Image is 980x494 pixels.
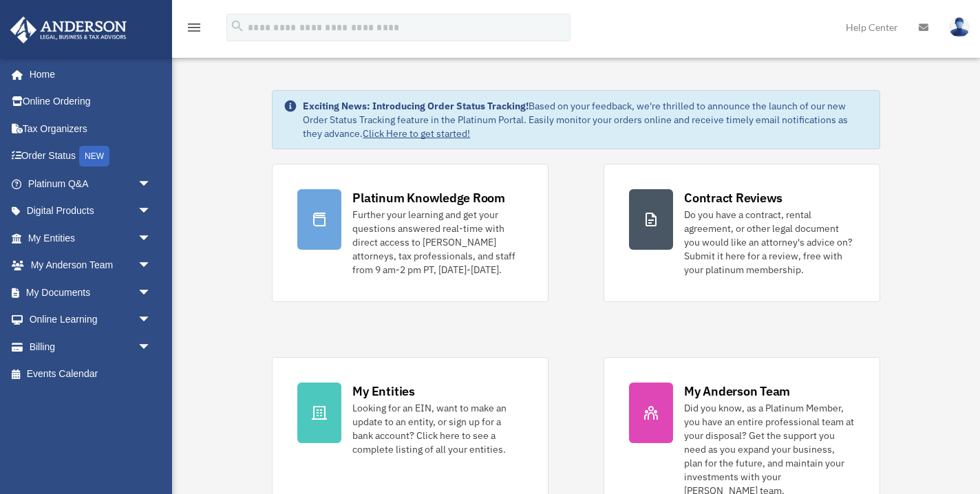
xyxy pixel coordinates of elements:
[186,24,202,36] a: menu
[186,19,202,36] i: menu
[352,383,414,400] div: My Entities
[138,306,165,334] span: arrow_drop_down
[352,208,523,277] div: Further your learning and get your questions answered real-time with direct access to [PERSON_NAM...
[10,361,172,388] a: Events Calendar
[10,306,172,334] a: Online Learningarrow_drop_down
[10,279,172,306] a: My Documentsarrow_drop_down
[138,279,165,307] span: arrow_drop_down
[10,170,172,197] a: Platinum Q&Aarrow_drop_down
[10,197,172,225] a: Digital Productsarrow_drop_down
[949,17,970,37] img: User Pic
[303,99,868,140] div: Based on your feedback, we're thrilled to announce the launch of our new Order Status Tracking fe...
[10,61,165,88] a: Home
[352,401,523,456] div: Looking for an EIN, want to make an update to an entity, or sign up for a bank account? Click her...
[138,252,165,280] span: arrow_drop_down
[10,252,172,279] a: My Anderson Teamarrow_drop_down
[10,142,172,171] a: Order StatusNEW
[10,115,172,142] a: Tax Organizers
[138,224,165,253] span: arrow_drop_down
[684,383,790,400] div: My Anderson Team
[79,146,109,167] div: NEW
[10,88,172,116] a: Online Ordering
[6,17,131,43] img: Anderson Advisors Platinum Portal
[138,333,165,361] span: arrow_drop_down
[684,189,782,206] div: Contract Reviews
[272,164,548,302] a: Platinum Knowledge Room Further your learning and get your questions answered real-time with dire...
[352,189,505,206] div: Platinum Knowledge Room
[604,164,880,302] a: Contract Reviews Do you have a contract, rental agreement, or other legal document you would like...
[684,208,855,277] div: Do you have a contract, rental agreement, or other legal document you would like an attorney's ad...
[10,224,172,252] a: My Entitiesarrow_drop_down
[10,333,172,361] a: Billingarrow_drop_down
[138,197,165,226] span: arrow_drop_down
[363,127,470,140] a: Click Here to get started!
[303,100,529,112] strong: Exciting News: Introducing Order Status Tracking!
[138,170,165,198] span: arrow_drop_down
[230,19,245,34] i: search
